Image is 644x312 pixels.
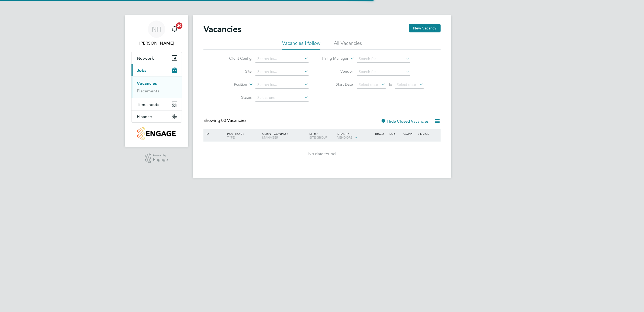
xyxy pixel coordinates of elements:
a: Go to home page [131,127,182,140]
h2: Vacancies [203,24,241,35]
input: Search for... [357,68,410,76]
div: Site / [308,129,336,142]
span: Jobs [137,68,146,73]
div: No data found [204,151,440,157]
span: Powered by [153,153,168,158]
button: Jobs [131,64,182,76]
a: Vacancies [137,81,157,86]
button: New Vacancy [409,24,441,32]
span: Select date [359,82,378,87]
input: Search for... [357,55,410,63]
img: countryside-properties-logo-retina.png [137,127,175,140]
nav: Main navigation [125,15,188,147]
span: Manager [262,135,278,139]
input: Search for... [255,55,309,63]
span: 20 [176,22,182,29]
a: NH[PERSON_NAME] [131,21,182,46]
span: Site Group [309,135,328,139]
div: Reqd [374,129,388,138]
span: Finance [137,114,152,119]
input: Search for... [255,68,309,76]
input: Search for... [255,81,309,89]
div: Showing [203,118,247,123]
button: Timesheets [131,98,182,110]
label: Site [221,69,252,74]
input: Select one [255,94,309,102]
label: Client Config [221,56,252,61]
div: Status [416,129,440,138]
span: To [387,81,394,88]
div: Sub [388,129,402,138]
div: ID [204,129,223,138]
a: Placements [137,88,159,93]
span: Type [227,135,235,139]
div: Position / [223,129,261,142]
span: Nikki Hobden [131,40,182,46]
label: Vendor [322,69,353,74]
label: Start Date [322,82,353,87]
label: Hide Closed Vacancies [381,119,429,124]
button: Network [131,52,182,64]
span: Select date [397,82,416,87]
li: Vacancies I follow [282,40,320,50]
button: Finance [131,110,182,122]
span: Vendors [337,135,352,139]
span: 00 Vacancies [221,118,246,123]
span: NH [152,26,162,33]
span: Timesheets [137,102,159,107]
div: Jobs [131,76,182,98]
label: Status [221,95,252,100]
div: Conf [402,129,416,138]
div: Start / [336,129,374,142]
a: 20 [169,21,180,38]
span: Engage [153,157,168,162]
label: Position [216,82,247,87]
span: Network [137,56,154,61]
a: Powered byEngage [145,153,168,163]
li: All Vacancies [334,40,362,50]
div: Client Config / [261,129,308,142]
label: Hiring Manager [317,56,348,61]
